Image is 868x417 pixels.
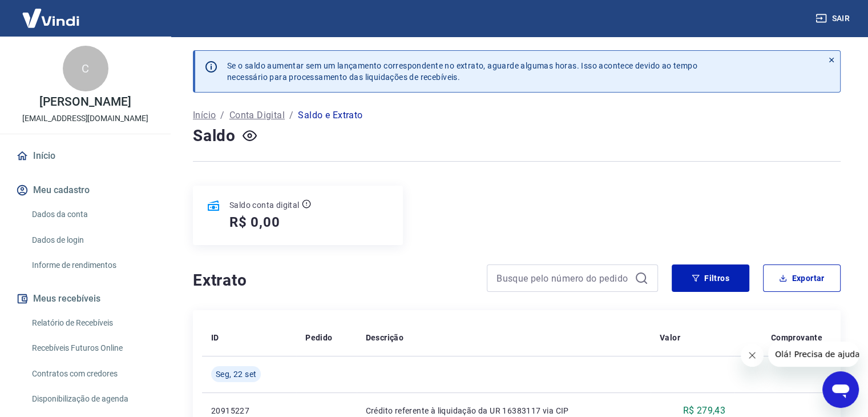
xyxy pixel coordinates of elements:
p: Se o saldo aumentar sem um lançamento correspondente no extrato, aguarde algumas horas. Isso acon... [227,60,697,83]
iframe: Button to launch messaging window [822,371,859,408]
p: / [289,109,293,122]
h4: Saldo [193,125,236,147]
a: Início [193,109,216,122]
a: Disponibilização de agenda [27,387,157,411]
a: Dados da conta [27,203,157,226]
p: / [220,109,224,122]
a: Dados de login [27,228,157,252]
p: [PERSON_NAME] [39,96,131,108]
p: Saldo conta digital [229,199,300,211]
h4: Extrato [193,269,473,292]
p: Crédito referente à liquidação da UR 16383117 via CIP [366,405,641,416]
p: [EMAIL_ADDRESS][DOMAIN_NAME] [22,113,148,125]
p: ID [211,332,219,343]
img: Vindi [14,1,88,35]
a: Recebíveis Futuros Online [27,336,157,360]
p: Pedido [305,332,332,343]
a: Informe de rendimentos [27,254,157,277]
iframe: Message from company [768,342,859,367]
span: Olá! Precisa de ajuda? [7,8,96,17]
a: Relatório de Recebíveis [27,311,157,335]
input: Busque pelo número do pedido [496,270,630,287]
button: Meus recebíveis [14,286,157,311]
span: Seg, 22 set [216,368,256,380]
a: Contratos com credores [27,362,157,386]
a: Início [14,143,157,169]
h5: R$ 0,00 [229,213,280,231]
iframe: Close message [741,344,764,367]
p: Descrição [366,332,404,343]
button: Exportar [763,264,841,292]
button: Sair [813,8,854,29]
p: Saldo e Extrato [298,109,362,122]
div: C [63,46,108,91]
p: Valor [660,332,680,343]
p: Comprovante [771,332,822,343]
p: 20915227 [211,405,287,416]
button: Meu cadastro [14,178,157,203]
a: Conta Digital [229,109,285,122]
button: Filtros [672,264,749,292]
